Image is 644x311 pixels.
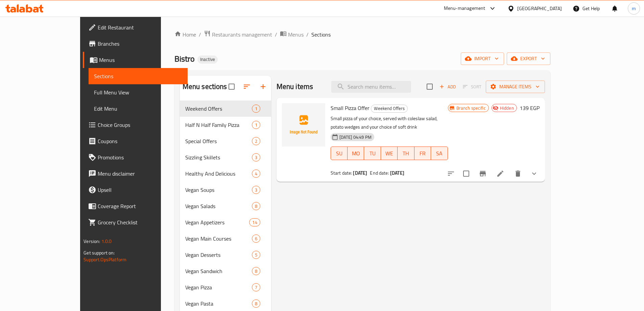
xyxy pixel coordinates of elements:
[520,103,540,113] h6: 139 EGP
[510,165,526,182] button: delete
[252,236,260,242] span: 6
[99,56,182,64] span: Menus
[185,283,252,291] span: Vegan Pizza
[98,40,182,48] span: Branches
[185,218,249,226] span: Vegan Appetizers
[252,170,260,178] div: items
[331,114,448,131] p: Small pizza of your choice, served with coleslaw salad, potato wedges and your choice of soft drink
[431,147,448,160] button: SA
[437,82,458,92] button: Add
[434,149,445,158] span: SA
[83,52,188,68] a: Menus
[89,68,188,84] a: Sections
[98,186,182,194] span: Upsell
[180,149,271,165] div: Sizzling Skillets3
[252,251,260,259] div: items
[185,267,252,275] span: Vegan Sandwich
[98,153,182,161] span: Promotions
[282,103,325,147] img: Small Pizza Offer
[517,5,562,12] div: [GEOGRAPHIC_DATA]
[331,147,348,160] button: SU
[185,105,252,113] span: Weekend Offers
[83,182,188,198] a: Upsell
[252,171,260,177] span: 4
[423,80,437,94] span: Select section
[331,103,369,113] span: Small Pizza Offer
[84,248,115,257] span: Get support on:
[444,4,485,13] div: Menu-management
[180,198,271,214] div: Vegan Salads8
[275,30,277,39] li: /
[180,133,271,149] div: Special Offers2
[458,82,486,92] span: Select section first
[84,255,126,264] a: Support.OpsPlatform
[180,182,271,198] div: Vegan Soups3
[83,117,188,133] a: Choice Groups
[280,30,304,39] a: Menus
[83,165,188,182] a: Menu disclaimer
[94,88,182,96] span: Full Menu View
[180,165,271,182] div: Healthy And Delicious4
[526,165,542,182] button: show more
[252,187,260,193] span: 3
[98,170,182,178] span: Menu disclaimer
[84,237,100,246] span: Version:
[185,137,252,145] span: Special Offers
[252,284,260,291] span: 7
[252,268,260,274] span: 8
[454,105,488,111] span: Branch specific
[185,121,252,129] span: Half N Half Family Pizza
[390,169,404,177] b: [DATE]
[185,153,252,161] div: Sizzling Skillets
[443,165,459,182] button: sort-choices
[180,263,271,279] div: Vegan Sandwich8
[331,81,411,93] input: search
[353,169,367,177] b: [DATE]
[512,54,545,63] span: export
[224,80,239,94] span: Select all sections
[252,235,260,243] div: items
[337,134,374,140] span: [DATE] 04:49 PM
[180,279,271,295] div: Vegan Pizza7
[83,149,188,165] a: Promotions
[252,121,260,129] div: items
[507,52,550,65] button: export
[497,105,517,111] span: Hidden
[185,299,252,308] span: Vegan Pasta
[466,54,499,63] span: import
[381,147,398,160] button: WE
[94,72,182,80] span: Sections
[252,137,260,145] div: items
[252,252,260,258] span: 5
[180,230,271,247] div: Vegan Main Courses6
[98,23,182,31] span: Edit Restaurant
[249,218,260,226] div: items
[252,154,260,161] span: 3
[400,149,411,158] span: TH
[288,30,304,39] span: Menus
[174,30,550,39] nav: breadcrumb
[252,299,260,308] div: items
[89,84,188,101] a: Full Menu View
[180,101,271,117] div: Weekend Offers1
[414,147,431,160] button: FR
[185,170,252,178] div: Healthy And Delicious
[255,79,271,95] button: Add section
[306,30,309,39] li: /
[438,83,457,91] span: Add
[311,30,331,39] span: Sections
[185,235,252,243] div: Vegan Main Courses
[252,105,260,113] div: items
[252,138,260,145] span: 2
[185,251,252,259] span: Vegan Desserts
[180,117,271,133] div: Half N Half Family Pizza1
[371,105,407,112] span: Weekend Offers
[185,186,252,194] div: Vegan Soups
[417,149,428,158] span: FR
